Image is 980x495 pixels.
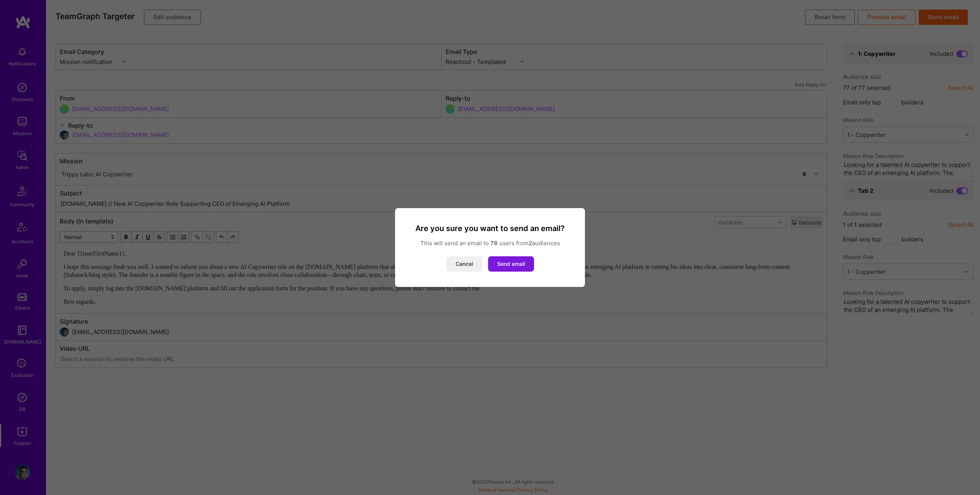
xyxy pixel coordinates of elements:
[404,223,576,233] h3: Are you sure you want to send an email?
[446,256,482,272] button: Cancel
[488,256,534,272] button: Send email
[529,239,532,247] strong: 2
[490,239,498,247] strong: 78
[404,239,576,247] p: This will send an email to users from audience s
[395,208,585,287] div: modal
